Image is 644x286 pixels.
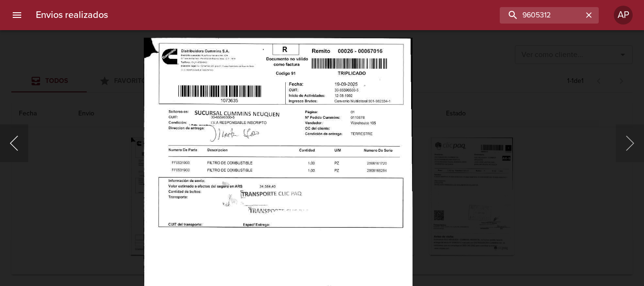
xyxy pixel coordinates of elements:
button: Siguiente [616,124,644,162]
div: Abrir información de usuario [614,6,633,25]
button: menu [6,4,28,26]
input: buscar [500,7,583,24]
div: AP [614,6,633,25]
h6: Envios realizados [36,8,108,23]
